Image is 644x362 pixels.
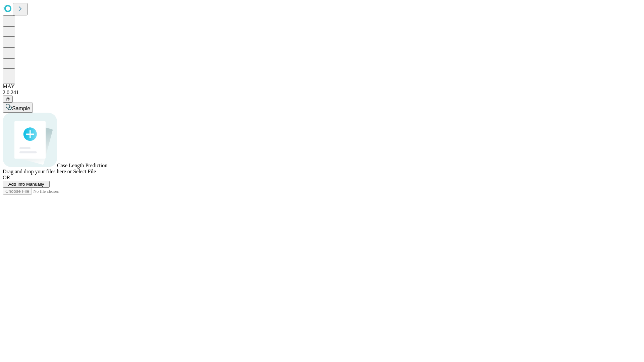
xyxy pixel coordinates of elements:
button: Sample [3,103,33,113]
span: Drag and drop your files here or [3,169,72,174]
div: 2.0.241 [3,89,641,96]
span: Case Length Prediction [57,163,107,168]
span: Add Info Manually [8,182,44,187]
span: @ [5,97,10,102]
span: Sample [12,106,30,111]
button: @ [3,96,13,103]
span: OR [3,175,10,180]
button: Add Info Manually [3,181,50,188]
div: MAY [3,83,641,89]
span: Select File [73,169,96,174]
